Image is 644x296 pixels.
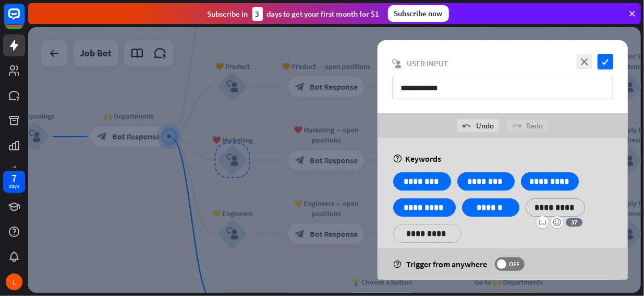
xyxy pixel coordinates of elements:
[457,119,499,132] div: Undo
[8,4,40,35] button: Open LiveChat chat widget
[3,171,25,193] a: 7 days
[553,218,562,227] i: emoji_smile
[406,259,487,269] span: Trigger from anywhere
[252,7,263,21] div: 3
[506,260,523,268] span: OFF
[513,122,521,130] i: redo
[388,5,449,22] div: Subscribe now
[598,54,613,69] i: check
[393,153,612,164] div: Keywords
[11,173,17,183] div: 7
[407,58,448,68] span: User Input
[9,183,19,190] div: days
[208,7,380,21] div: Subscribe in days to get your first month for $1
[393,261,401,268] i: help
[577,54,592,69] i: close
[393,155,402,163] i: help
[538,218,546,227] i: variable
[463,122,471,130] i: undo
[507,119,548,132] div: Redo
[6,274,22,290] div: L
[392,59,402,68] i: block_user_input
